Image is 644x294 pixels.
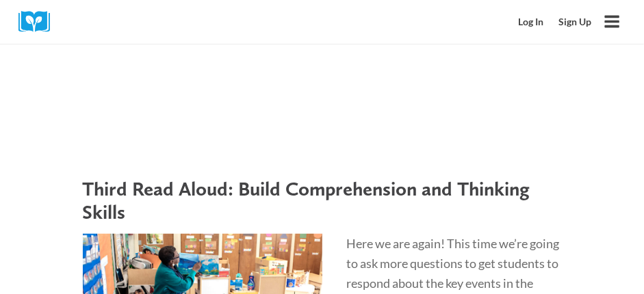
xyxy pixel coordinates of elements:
[18,11,60,32] img: Cox Campus
[599,8,626,35] button: Open menu
[511,10,552,35] a: Log In
[83,177,562,224] h3: Third Read Aloud: Build Comprehension and Thinking Skills
[511,10,599,35] nav: Secondary Mobile Navigation
[551,10,599,35] a: Sign Up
